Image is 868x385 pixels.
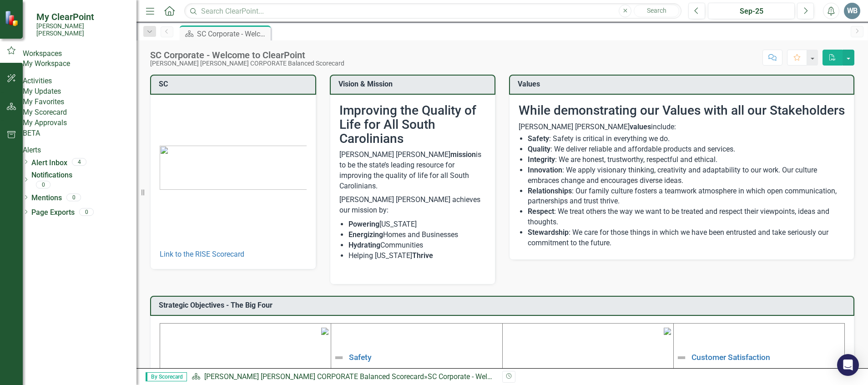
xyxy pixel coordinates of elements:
[691,353,770,362] a: Customer Satisfaction
[31,170,136,181] a: Notifications
[348,220,379,228] strong: Powering
[450,150,476,159] strong: mission
[184,3,681,19] input: Search ClearPoint...
[23,59,136,69] a: My Workspace
[192,372,495,382] div: »
[528,187,572,195] strong: Relationships
[349,353,372,362] a: Safety
[23,128,136,139] div: BETA
[66,193,81,201] div: 0
[528,166,562,174] strong: Innovation
[23,86,136,97] a: My Updates
[630,122,651,131] strong: values
[5,10,20,26] img: ClearPoint Strategy
[36,22,127,37] small: [PERSON_NAME] [PERSON_NAME]
[333,352,344,363] img: Not Defined
[31,193,62,203] a: Mentions
[348,251,486,261] li: Helping [US_STATE]
[647,7,666,14] span: Search
[528,145,550,153] strong: Quality
[518,80,849,88] h3: Values
[634,5,679,17] button: Search
[31,158,67,168] a: Alert Inbox
[160,250,244,258] a: Link to the RISE Scorecard
[150,50,344,60] div: SC Corporate - Welcome to ClearPoint
[691,367,737,376] a: Public Image
[338,80,490,88] h3: Vision & Mission
[519,104,845,118] h2: While demonstrating our Values with all our Stakeholders
[197,28,268,40] div: SC Corporate - Welcome to ClearPoint
[339,104,486,146] h2: Improving the Quality of Life for All South Carolinians
[72,158,86,166] div: 4
[23,97,136,107] a: My Favorites
[36,181,50,189] div: 0
[676,367,687,378] img: Not Defined
[204,372,424,381] a: [PERSON_NAME] [PERSON_NAME] CORPORATE Balanced Scorecard
[348,230,383,239] strong: Energizing
[528,207,554,216] strong: Respect
[348,219,486,230] li: [US_STATE]
[708,3,795,19] button: Sep-25
[339,193,486,218] p: [PERSON_NAME] [PERSON_NAME] achieves our mission by:
[676,352,687,363] img: Not Defined
[23,76,136,86] div: Activities
[528,228,569,237] strong: Stewardship
[146,372,187,381] span: By Scorecard
[844,3,860,19] button: WB
[837,354,859,376] div: Open Intercom Messenger
[348,230,486,240] li: Homes and Businesses
[528,144,845,155] li: : We deliver reliable and affordable products and services.
[664,328,671,335] img: mceclip2%20v3.png
[528,155,555,164] strong: Integrity
[31,208,75,218] a: Page Exports
[412,251,433,260] strong: Thrive
[528,228,845,248] li: : We care for those things in which we have been entrusted and take seriously our commitment to t...
[159,301,849,309] h3: Strategic Objectives - The Big Four
[23,49,136,59] div: Workspaces
[528,186,845,207] li: : Our family culture fosters a teamwork atmosphere in which open communication, partnerships and ...
[79,208,94,216] div: 0
[348,240,486,251] li: Communities
[23,145,136,156] div: Alerts
[23,118,136,128] a: My Approvals
[348,241,380,249] strong: Hydrating
[150,60,344,67] div: [PERSON_NAME] [PERSON_NAME] CORPORATE Balanced Scorecard
[528,207,845,228] li: : We treat others the way we want to be treated and respect their viewpoints, ideas and thoughts.
[159,80,311,88] h3: SC
[36,11,127,22] span: My ClearPoint
[321,328,328,335] img: mceclip1%20v4.png
[23,107,136,118] a: My Scorecard
[528,165,845,186] li: : We apply visionary thinking, creativity and adaptability to our work. Our culture embraces chan...
[711,6,792,17] div: Sep-25
[528,155,845,165] li: : We are honest, trustworthy, respectful and ethical.
[528,134,845,144] li: : Safety is critical in everything we do.
[519,122,845,132] p: [PERSON_NAME] [PERSON_NAME] include:
[339,150,486,193] p: [PERSON_NAME] [PERSON_NAME] is to be the state’s leading resource for improving the quality of li...
[428,372,548,381] div: SC Corporate - Welcome to ClearPoint
[333,367,344,378] img: Not Defined
[528,134,549,143] strong: Safety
